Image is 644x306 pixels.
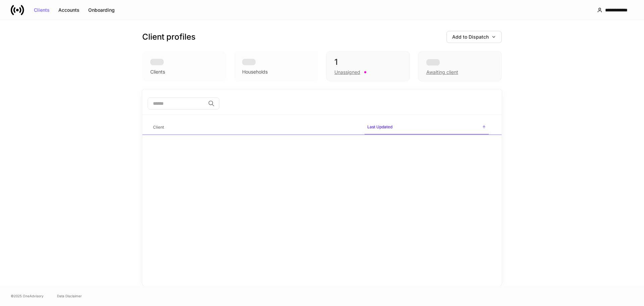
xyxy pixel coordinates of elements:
[58,8,79,12] div: Accounts
[242,69,268,75] div: Households
[446,31,502,43] button: Add to Dispatch
[452,35,496,39] div: Add to Dispatch
[334,57,401,68] div: 1
[153,124,164,130] h6: Client
[142,32,196,42] h3: Client profiles
[334,69,360,76] div: Unassigned
[367,124,392,130] h6: Last Updated
[34,8,50,12] div: Clients
[365,120,489,135] span: Last Updated
[54,5,84,15] button: Accounts
[150,69,165,75] div: Clients
[84,5,119,15] button: Onboarding
[426,69,458,76] div: Awaiting client
[88,8,115,12] div: Onboarding
[150,121,359,134] span: Client
[30,5,54,15] button: Clients
[418,51,502,81] div: Awaiting client
[11,293,44,299] span: © 2025 OneAdvisory
[326,51,410,81] div: 1Unassigned
[57,293,82,299] a: Data Disclaimer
